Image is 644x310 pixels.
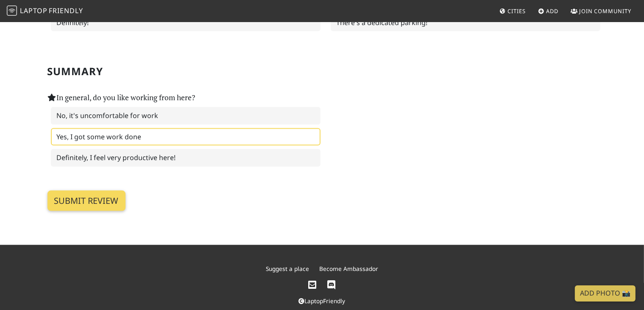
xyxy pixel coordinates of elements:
[546,7,559,15] span: Add
[51,128,321,146] label: Yes, I got some work done
[51,149,321,167] label: Definitely, I feel very productive here!
[331,14,600,32] label: There's a dedicated parking!
[535,3,562,19] a: Add
[20,6,47,15] span: Laptop
[47,65,597,78] h2: Summary
[49,6,83,15] span: Friendly
[496,3,529,19] a: Cities
[266,265,309,273] a: Suggest a place
[508,7,526,15] span: Cities
[51,107,321,125] label: No, it's uncomfortable for work
[47,191,125,211] input: Submit review
[319,265,378,273] a: Become Ambassador
[7,6,17,16] img: LaptopFriendly
[567,3,635,19] a: Join Community
[299,297,346,305] a: LaptopFriendly
[7,4,83,19] a: LaptopFriendly LaptopFriendly
[47,92,195,104] label: In general, do you like working from here?
[579,7,631,15] span: Join Community
[51,14,321,32] label: Definitely!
